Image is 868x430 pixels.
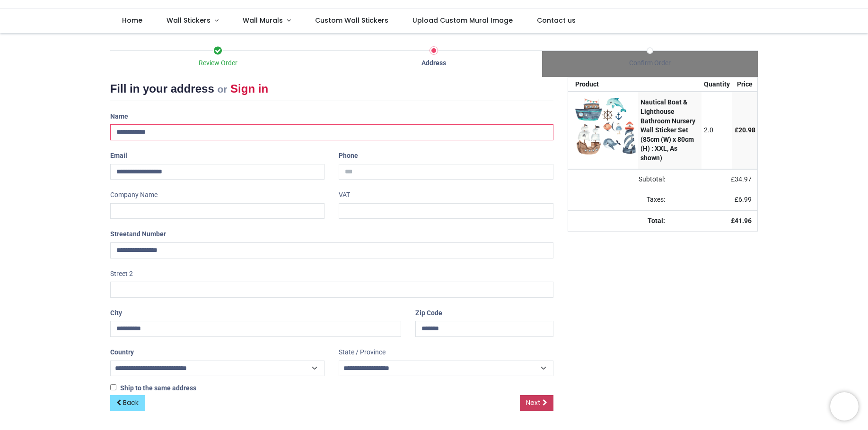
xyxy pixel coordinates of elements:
[326,59,542,68] div: Address
[735,126,755,134] span: £
[167,16,210,25] span: Wall Stickers
[339,187,350,203] label: VAT
[738,126,755,134] span: 20.98
[110,109,128,125] label: Name
[735,175,752,183] span: 34.97
[412,16,513,25] span: Upload Custom Mural Image
[155,9,231,33] a: Wall Stickers
[217,84,227,95] small: or
[110,148,127,164] label: Email
[731,217,752,224] strong: £
[701,77,732,92] th: Quantity
[415,305,442,321] label: Zip Code
[568,169,670,190] td: Subtotal:
[110,82,214,95] span: Fill in your address
[339,148,358,164] label: Phone
[704,126,730,135] div: 2.0
[122,16,142,25] span: Home
[568,77,638,92] th: Product
[735,217,752,224] span: 41.96
[339,344,386,361] label: State / Province
[732,77,758,92] th: Price
[731,175,752,183] span: £
[542,59,758,68] div: Confirm Order
[129,230,166,238] span: and Number
[520,395,553,411] a: Next
[110,384,116,390] input: Ship to the same address
[110,344,134,361] label: Country
[738,196,752,203] span: 6.99
[110,226,166,242] label: Street
[110,187,158,203] label: Company Name
[110,59,326,68] div: Review Order
[537,16,576,25] span: Contact us
[230,82,268,95] a: Sign in
[640,98,695,162] strong: Nautical Boat & Lighthouse Bathroom Nursery Wall Sticker Set (85cm (W) x 80cm (H) : XXL, As shown)
[830,392,859,421] iframe: Brevo live chat
[575,98,636,155] img: 5fTg34AAAAGSURBVAMA9si5X0QAvHkAAAAASUVORK5CYII=
[110,395,145,411] a: Back
[243,16,283,25] span: Wall Murals
[568,189,670,210] td: Taxes:
[315,16,388,25] span: Custom Wall Stickers
[110,384,196,393] label: Ship to the same address
[648,217,665,224] strong: Total:
[110,305,122,321] label: City
[526,398,541,407] span: Next
[735,196,752,203] span: £
[231,9,303,33] a: Wall Murals
[123,398,139,407] span: Back
[110,266,133,282] label: Street 2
